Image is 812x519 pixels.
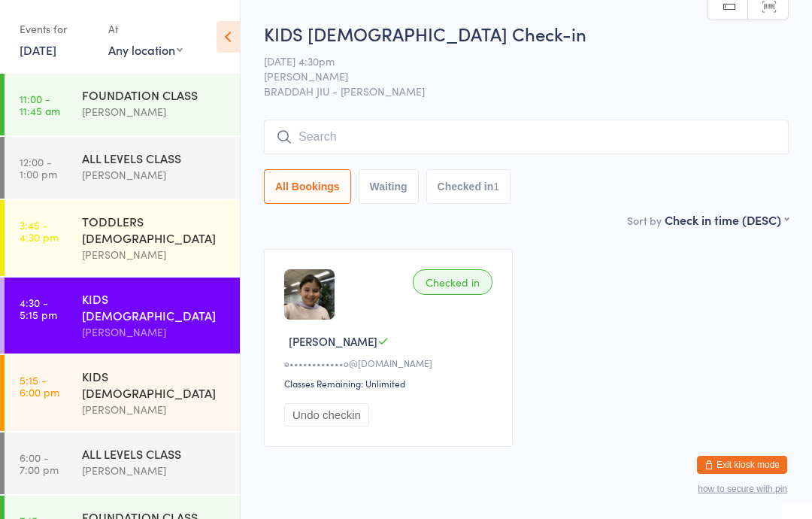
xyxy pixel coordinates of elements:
[698,484,787,494] button: how to secure with pin
[493,181,499,193] div: 1
[82,368,227,401] div: KIDS [DEMOGRAPHIC_DATA]
[359,169,419,204] button: Waiting
[284,403,369,426] button: Undo checkin
[20,156,57,180] time: 12:00 - 1:00 pm
[82,213,227,246] div: TODDLERS [DEMOGRAPHIC_DATA]
[289,333,377,349] span: [PERSON_NAME]
[264,120,789,154] input: Search
[108,41,183,58] div: Any location
[264,68,765,83] span: [PERSON_NAME]
[5,278,240,354] a: 4:30 -5:15 pmKIDS [DEMOGRAPHIC_DATA][PERSON_NAME]
[82,166,227,184] div: [PERSON_NAME]
[413,269,492,295] div: Checked in
[264,83,789,99] span: BRADDAH JIU - [PERSON_NAME]
[82,401,227,418] div: [PERSON_NAME]
[82,86,227,103] div: FOUNDATION CLASS
[20,41,56,58] a: [DATE]
[5,137,240,199] a: 12:00 -1:00 pmALL LEVELS CLASS[PERSON_NAME]
[82,103,227,120] div: [PERSON_NAME]
[264,21,789,46] h2: KIDS [DEMOGRAPHIC_DATA] Check-in
[82,462,227,479] div: [PERSON_NAME]
[284,269,335,320] img: image1747028769.png
[20,451,59,475] time: 6:00 - 7:00 pm
[82,445,227,462] div: ALL LEVELS CLASS
[5,432,240,494] a: 6:00 -7:00 pmALL LEVELS CLASS[PERSON_NAME]
[5,200,240,276] a: 3:45 -4:30 pmTODDLERS [DEMOGRAPHIC_DATA][PERSON_NAME]
[627,213,662,228] label: Sort by
[5,355,240,431] a: 5:15 -6:00 pmKIDS [DEMOGRAPHIC_DATA][PERSON_NAME]
[82,246,227,263] div: [PERSON_NAME]
[20,219,59,243] time: 3:45 - 4:30 pm
[284,357,497,369] div: e••••••••••••
[697,456,787,474] button: Exit kiosk mode
[426,169,511,204] button: Checked in1
[20,296,57,320] time: 4:30 - 5:15 pm
[20,93,60,117] time: 11:00 - 11:45 am
[82,323,227,341] div: [PERSON_NAME]
[108,17,183,41] div: At
[665,211,789,228] div: Check in time (DESC)
[5,74,240,135] a: 11:00 -11:45 amFOUNDATION CLASS[PERSON_NAME]
[20,17,93,41] div: Events for
[82,290,227,323] div: KIDS [DEMOGRAPHIC_DATA]
[20,374,59,398] time: 5:15 - 6:00 pm
[284,377,497,390] div: Classes Remaining: Unlimited
[264,169,351,204] button: All Bookings
[82,150,227,166] div: ALL LEVELS CLASS
[264,53,765,68] span: [DATE] 4:30pm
